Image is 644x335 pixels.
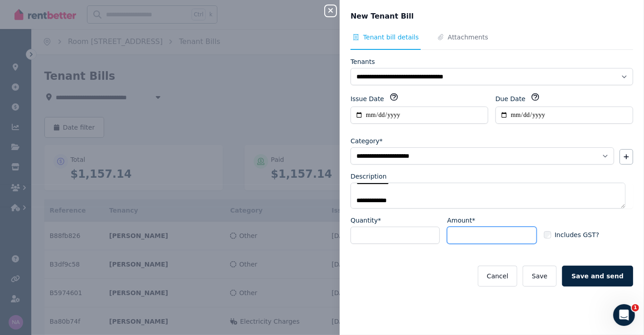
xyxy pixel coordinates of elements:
[351,136,383,146] label: Category*
[495,94,525,103] label: Due Date
[351,216,381,225] label: Quantity*
[544,231,551,238] input: Includes GST?
[613,304,635,326] iframe: Intercom live chat
[351,33,633,50] nav: Tabs
[447,216,475,225] label: Amount*
[632,304,639,311] span: 1
[448,33,488,42] span: Attachments
[562,266,633,286] button: Save and send
[363,33,419,42] span: Tenant bill details
[555,230,599,239] span: Includes GST?
[351,11,414,22] span: New Tenant Bill
[478,266,517,286] button: Cancel
[351,94,384,103] label: Issue Date
[523,266,556,286] button: Save
[351,57,375,66] label: Tenants
[351,172,387,181] label: Description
